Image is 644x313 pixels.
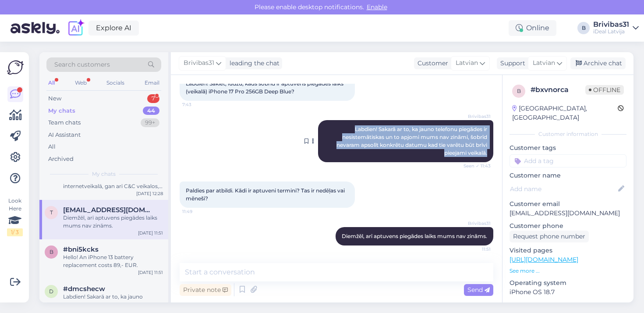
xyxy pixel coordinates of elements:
span: Search customers [54,60,110,69]
p: See more ... [510,267,626,275]
span: b [517,88,521,94]
img: Askly Logo [7,59,24,76]
p: Customer name [510,171,626,180]
div: [DATE] 11:51 [138,269,163,276]
div: Brivibas31 [593,21,629,28]
div: 7 [147,94,159,103]
div: Customer information [510,130,626,138]
div: leading the chat [226,59,280,68]
p: Customer email [510,199,626,209]
div: iDeal Latvija [593,28,629,35]
span: Labdien! Sakarā ar to, ka jauno telefonu piegādes ir nesistemātiskas un to apjomi mums nav zināmi... [336,126,488,156]
div: Look Here [7,197,23,236]
span: Brivibas31 [458,220,491,227]
span: Paldies par atbildi. Kādi ir aptuveni termini? Tas ir nedēļas vai mēneši? [186,187,346,202]
div: Team chats [48,118,81,127]
div: Diemžēl, arī aptuvens piegādes laiks mums nav zināms. [63,214,163,230]
span: 11:49 [182,208,215,215]
div: Online [509,20,556,36]
input: Add name [510,184,616,194]
div: Labdien! Sakarā ar to, ka jauno telefonu piegādes ir nesistemātiskas un to apjomi mums nav zināmi... [63,293,163,309]
span: #bni5kcks [63,245,99,253]
span: Seen ✓ 11:43 [458,163,491,169]
img: explore-ai [67,19,85,37]
span: Brivibas31 [458,113,491,120]
p: Operating system [510,278,626,288]
div: Archive chat [570,57,626,69]
p: Visited pages [510,246,626,255]
div: Hello! An iPhone 13 battery replacement costs 89,- EUR. [63,253,163,269]
span: 11:51 [458,246,491,253]
div: B [577,22,590,34]
span: d [49,288,53,295]
div: Archived [48,155,74,164]
div: Support [497,59,525,68]
span: 7:43 [182,101,215,108]
span: b [50,249,53,255]
p: Browser [510,300,626,309]
div: New [48,94,61,103]
span: Send [467,286,490,294]
input: Add a tag [510,154,626,167]
div: Socials [105,77,126,89]
p: iPhone OS 18.7 [510,288,626,297]
span: My chats [92,170,116,178]
div: Request phone number [510,231,589,242]
div: [GEOGRAPHIC_DATA], [GEOGRAPHIC_DATA] [512,104,618,122]
div: Web [73,77,88,89]
span: Offline [585,85,624,95]
span: thetov1993@gmail.com [63,206,154,214]
div: # bxvnorca [531,85,585,95]
span: #dmcshecw [63,285,105,293]
div: Private note [180,284,231,296]
span: Enable [364,3,390,11]
div: AI Assistant [48,131,81,139]
div: My chats [48,107,75,115]
span: Brivibas31 [184,58,214,68]
div: [DATE] 11:51 [138,230,163,236]
div: 99+ [141,118,159,127]
span: Latvian [533,58,555,68]
span: Latvian [456,58,478,68]
span: t [50,209,53,216]
div: Customer [414,59,448,68]
div: [DATE] 12:28 [136,190,163,197]
div: 1 / 3 [7,228,23,236]
div: Email [143,77,161,89]
div: All [48,142,56,151]
span: Diemžēl, arī aptuvens piegādes laiks mums nav zināms. [342,233,487,239]
p: Customer tags [510,143,626,153]
div: 44 [143,107,159,115]
div: All [46,77,57,89]
a: [URL][DOMAIN_NAME] [510,256,578,263]
p: Customer phone [510,221,626,231]
a: Explore AI [88,21,139,36]
a: Brivibas31iDeal Latvija [593,21,639,35]
p: [EMAIL_ADDRESS][DOMAIN_NAME] [510,209,626,218]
